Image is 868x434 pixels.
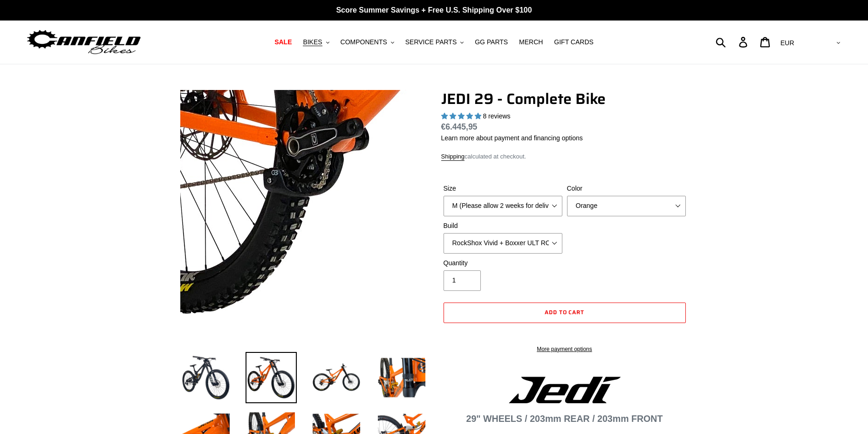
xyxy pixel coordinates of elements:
[444,345,686,353] a: More payment options
[341,38,387,46] span: COMPONENTS
[554,38,594,46] span: GIFT CARDS
[298,36,334,48] button: BIKES
[336,36,399,48] button: COMPONENTS
[441,122,478,131] span: €6.445,95
[274,38,292,46] span: SALE
[180,352,232,403] img: Load image into Gallery viewer, JEDI 29 - Complete Bike
[444,221,562,231] label: Build
[441,152,688,161] div: calculated at checkout.
[470,36,513,48] a: GG PARTS
[514,36,547,48] a: MERCH
[567,184,686,193] label: Color
[509,377,621,403] img: Jedi Logo
[405,38,457,46] span: SERVICE PARTS
[444,184,562,193] label: Size
[311,352,362,403] img: Load image into Gallery viewer, JEDI 29 - Complete Bike
[26,28,142,57] img: Canfield Bikes
[444,303,686,323] button: Add to cart
[441,112,483,120] span: 5.00 stars
[545,308,585,317] span: Add to cart
[441,153,465,161] a: Shipping
[519,38,543,46] span: MERCH
[441,90,688,108] h1: JEDI 29 - Complete Bike
[466,413,663,424] strong: 29" WHEELS / 203mm REAR / 203mm FRONT
[444,258,562,268] label: Quantity
[401,36,468,48] button: SERVICE PARTS
[270,36,296,48] a: SALE
[549,36,598,48] a: GIFT CARDS
[483,112,510,120] span: 8 reviews
[246,352,297,403] img: Load image into Gallery viewer, JEDI 29 - Complete Bike
[441,134,583,142] a: Learn more about payment and financing options
[721,32,745,52] input: Search
[376,352,427,403] img: Load image into Gallery viewer, JEDI 29 - Complete Bike
[475,38,508,46] span: GG PARTS
[303,38,322,46] span: BIKES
